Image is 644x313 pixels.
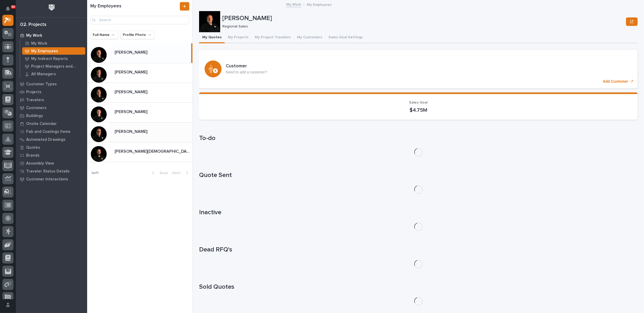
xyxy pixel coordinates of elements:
button: My Quotes [199,32,225,43]
p: All Managers [31,72,56,77]
p: Customer Interactions [26,177,68,182]
a: Customer Types [16,80,87,88]
p: [PERSON_NAME] [115,69,148,75]
p: Projects [26,90,41,95]
a: Travelers [16,96,87,104]
p: [PERSON_NAME][DEMOGRAPHIC_DATA] [115,148,191,154]
p: [PERSON_NAME] [115,128,148,134]
a: [PERSON_NAME][PERSON_NAME] [87,103,192,123]
button: My Projects [225,32,252,43]
p: Regional Sales [222,24,622,29]
p: My Employees [31,49,58,54]
p: 90 [12,5,15,9]
h1: Sold Quotes [199,283,638,291]
a: Brands [16,151,87,159]
h1: To-do [199,134,638,142]
button: Profile Photo [120,31,155,39]
div: 02. Projects [20,22,46,28]
a: Traveler Status Details [16,167,87,175]
h1: Dead RFQ's [199,246,638,254]
p: Travelers [26,98,44,102]
a: Onsite Calendar [16,120,87,128]
span: Sales Goal [409,101,428,104]
input: Search [90,16,189,24]
a: Add Customer [199,50,638,88]
button: Back [148,171,170,175]
button: Next [170,171,192,175]
p: My Work [31,41,47,46]
p: [PERSON_NAME] [115,108,148,114]
img: Workspace Logo [47,3,57,12]
a: My Work [16,31,87,39]
p: Assembly View [26,161,54,166]
a: My Indirect Reports [20,55,87,62]
a: Automated Drawings [16,136,87,143]
button: Sales Goal Settings [325,32,366,43]
span: Back [157,171,168,175]
p: My Employees [307,1,332,7]
h1: Inactive [199,209,638,216]
a: Assembly View [16,159,87,167]
a: All Managers [20,70,87,78]
p: Need to add a customer? [226,70,267,74]
p: 1 of 1 [87,167,103,180]
a: My Work [286,1,301,7]
p: Fab and Coatings Items [26,129,70,134]
a: Projects [16,88,87,96]
p: My Work [26,33,42,38]
button: My Project Travelers [252,32,294,43]
a: [PERSON_NAME][PERSON_NAME] [87,63,192,83]
button: Notifications [2,3,13,14]
p: Customers [26,106,46,110]
a: [PERSON_NAME][PERSON_NAME] [87,83,192,103]
p: Project Managers and Engineers [31,64,83,69]
a: Quotes [16,143,87,151]
button: Full Name [90,31,118,39]
a: Project Managers and Engineers [20,63,87,70]
a: Customer Interactions [16,175,87,183]
p: [PERSON_NAME] [115,88,148,95]
p: Quotes [26,145,40,150]
p: Traveler Status Details [26,169,70,174]
h3: Customer [226,63,267,69]
a: Customers [16,104,87,112]
p: Buildings [26,114,43,118]
h1: Quote Sent [199,171,638,179]
a: Fab and Coatings Items [16,128,87,136]
a: Buildings [16,112,87,120]
button: My Customers [294,32,325,43]
a: [PERSON_NAME][PERSON_NAME] [87,123,192,142]
p: [PERSON_NAME] [222,15,624,22]
p: Add Customer [603,79,628,84]
a: [PERSON_NAME][DEMOGRAPHIC_DATA][PERSON_NAME][DEMOGRAPHIC_DATA] [87,142,192,162]
p: Customer Types [26,82,57,87]
a: My Employees [20,47,87,55]
h1: My Employees [90,3,179,9]
p: Onsite Calendar [26,122,57,126]
a: My Work [20,40,87,47]
div: Notifications90 [7,6,13,15]
p: My Indirect Reports [31,57,68,61]
span: Next [172,171,184,175]
p: Brands [26,153,40,158]
p: [PERSON_NAME] [115,49,148,55]
p: Automated Drawings [26,137,65,142]
p: $4.75M [205,107,631,113]
a: [PERSON_NAME][PERSON_NAME] [87,43,192,63]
